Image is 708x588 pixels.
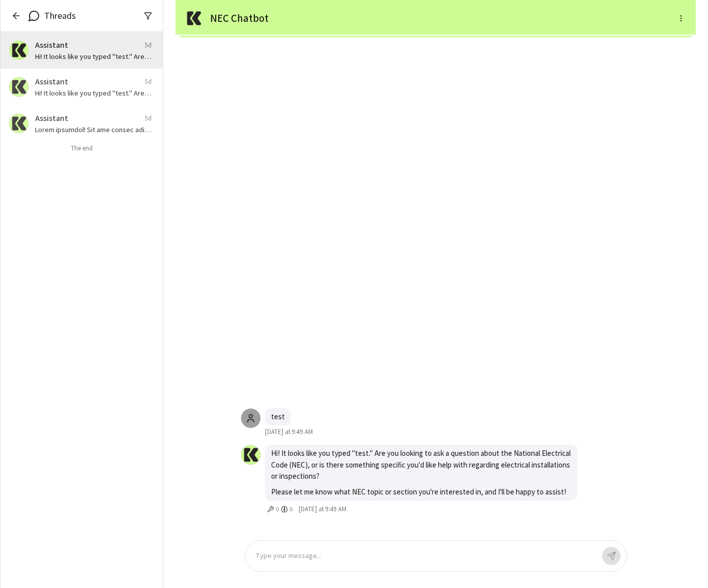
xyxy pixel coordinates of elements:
p: Lorem ipsumdol! Sit ame consec adi: - Eli seddo eius te incidid ut labo ETD 757.63 magnaa? - En a... [35,125,152,135]
span: 5d [144,77,152,86]
img: User avatar [241,445,260,465]
p: Hi! It looks like you typed "test." Are you looking to ask a question about the National Electric... [35,51,152,61]
span: 5d [144,41,152,50]
span: [DATE] at 9:49 AM [265,427,313,437]
p: Hi! It looks like you typed "test." Are you looking to ask a question about the National Electric... [35,88,152,98]
span: 5d [144,114,152,123]
span: 0 [290,505,292,514]
span: 0 [276,505,279,514]
img: Assistant Logo [184,8,204,28]
p: Hi! It looks like you typed "test." Are you looking to ask a question about the National Electric... [271,448,571,482]
span: [DATE] at 9:49 AM [299,505,346,514]
button: 0 tools, 0 memories [265,503,294,516]
p: test [271,411,285,423]
p: Please let me know what NEC topic or section you're interested in, and I'll be happy to assist! [271,486,571,498]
